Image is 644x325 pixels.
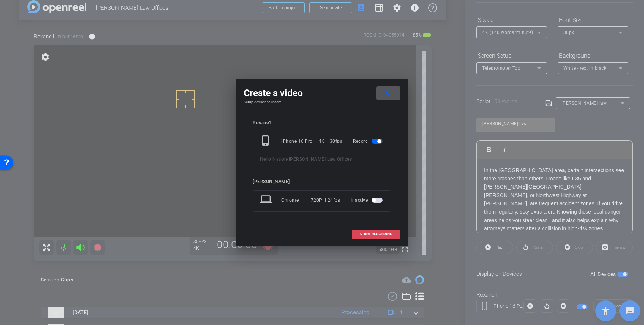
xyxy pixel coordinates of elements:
div: Create a video [244,86,400,100]
span: Hello Nation [260,157,287,162]
div: Inactive [351,193,384,207]
div: [PERSON_NAME] [253,179,391,184]
span: START RECORDING [360,232,392,236]
mat-icon: phone_iphone [260,135,273,148]
div: 720P | 24fps [311,193,340,207]
div: iPhone 16 Pro [281,135,319,148]
h4: Setup devices to record [244,100,400,104]
div: Chrome [281,193,311,207]
span: - [287,157,289,162]
button: START RECORDING [352,230,400,239]
span: [PERSON_NAME] Law Offices [289,157,352,162]
div: Record [353,135,384,148]
div: Roxane1 [253,120,391,126]
mat-icon: laptop [260,193,273,207]
div: 4K | 30fps [319,135,342,148]
mat-icon: close [382,88,392,98]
